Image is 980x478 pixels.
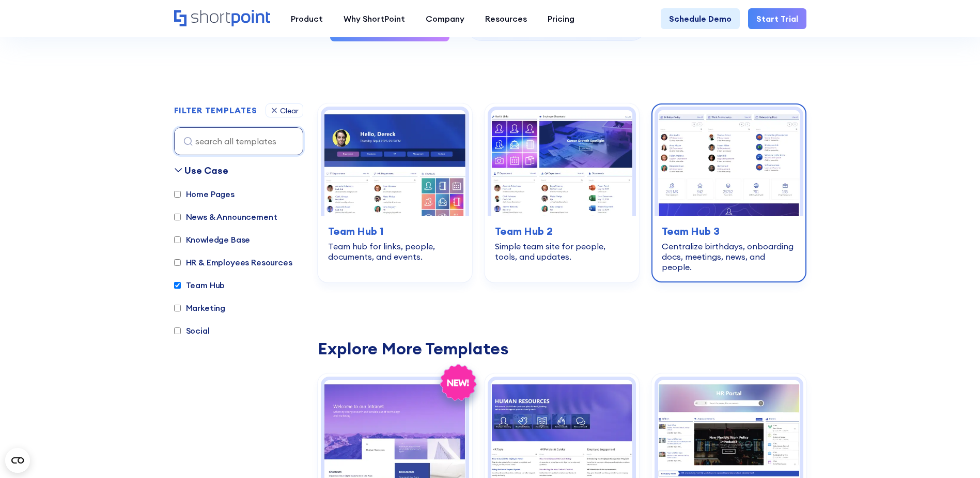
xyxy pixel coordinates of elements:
input: Home Pages [174,191,181,198]
label: Social [174,324,210,337]
button: Open CMP widget [5,448,30,473]
label: Knowledge Base [174,233,251,246]
div: Product [291,12,323,25]
div: Resources [485,12,527,25]
input: Social [174,327,181,334]
div: Simple team site for people, tools, and updates. [495,241,629,262]
label: Marketing [174,302,226,314]
a: Start Trial [748,8,806,29]
a: Pricing [537,8,585,29]
div: Use Case [184,163,228,177]
a: Home [174,10,270,27]
div: Team hub for links, people, documents, and events. [328,241,462,262]
a: Why ShortPoint [333,8,415,29]
input: Knowledge Base [174,236,181,243]
img: Team Hub 2 – SharePoint Template Team Site: Simple team site for people, tools, and updates. [491,110,632,216]
label: News & Announcement [174,211,277,223]
img: Team Hub 3 – SharePoint Team Site Template: Centralize birthdays, onboarding docs, meetings, news... [658,110,799,216]
div: Company [426,12,464,25]
a: Product [281,8,333,29]
label: HR & Employees Resources [174,256,292,268]
div: Why ShortPoint [344,12,405,25]
a: Company [415,8,475,29]
div: Centralize birthdays, onboarding docs, meetings, news, and people. [662,241,796,272]
input: HR & Employees Resources [174,259,181,266]
a: Team Hub 1 – SharePoint Online Modern Team Site Template: Team hub for links, people, documents, ... [318,103,472,282]
a: Schedule Demo [661,8,740,29]
input: Team Hub [174,282,181,289]
div: Pricing [548,12,574,25]
h3: Team Hub 3 [662,223,796,239]
input: Marketing [174,305,181,311]
img: Team Hub 1 – SharePoint Online Modern Team Site Template: Team hub for links, people, documents, ... [324,110,465,216]
h3: Team Hub 1 [328,223,462,239]
label: Team Hub [174,279,225,291]
a: Team Hub 2 – SharePoint Template Team Site: Simple team site for people, tools, and updates.Team ... [485,103,639,282]
iframe: Chat Widget [928,428,980,478]
a: Team Hub 3 – SharePoint Team Site Template: Centralize birthdays, onboarding docs, meetings, news... [651,103,806,282]
label: Home Pages [174,188,235,200]
h3: Team Hub 2 [495,223,629,239]
div: Clear [280,107,299,114]
div: Explore More Templates [318,340,806,357]
a: Resources [475,8,537,29]
input: News & Announcement [174,214,181,220]
input: search all templates [174,127,303,155]
h2: FILTER TEMPLATES [174,106,257,115]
